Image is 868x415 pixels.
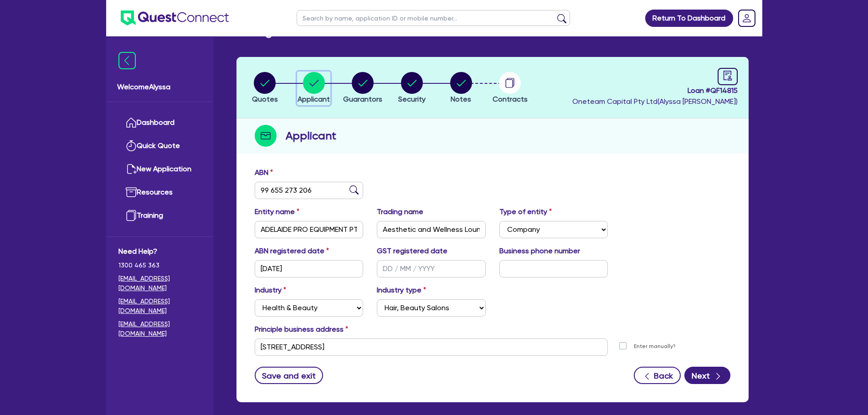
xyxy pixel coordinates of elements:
label: Enter manually? [634,342,676,351]
a: Quick Quote [118,134,201,158]
button: Applicant [297,72,330,105]
label: Industry type [377,285,426,296]
button: Security [398,72,426,105]
button: Quotes [252,72,278,105]
img: resources [126,187,137,198]
span: audit [723,71,733,81]
span: Quotes [252,95,278,103]
a: audit [718,68,738,85]
a: Return To Dashboard [645,10,733,27]
a: Dropdown toggle [735,6,759,30]
a: Resources [118,181,201,204]
button: Back [634,367,681,384]
img: quest-connect-logo-blue [121,10,229,26]
span: Loan # QF14815 [572,85,738,96]
label: ABN [255,167,273,178]
a: [EMAIL_ADDRESS][DOMAIN_NAME] [118,297,201,316]
img: quick-quote [126,140,137,151]
a: Dashboard [118,111,201,134]
span: 1300 465 363 [118,261,201,270]
input: DD / MM / YYYY [377,260,486,277]
span: Applicant [298,95,330,103]
label: GST registered date [377,246,447,256]
img: new-application [126,164,137,174]
span: Oneteam Capital Pty Ltd ( Alyssa [PERSON_NAME] ) [572,97,738,106]
h2: Applicant [286,128,336,144]
span: Welcome Alyssa [117,82,202,92]
a: [EMAIL_ADDRESS][DOMAIN_NAME] [118,274,201,293]
label: Industry [255,285,286,296]
a: [EMAIL_ADDRESS][DOMAIN_NAME] [118,319,201,338]
img: abn-lookup icon [349,185,359,195]
img: icon-menu-close [118,52,136,69]
a: Training [118,204,201,227]
label: Business phone number [499,246,580,256]
img: step-icon [255,125,277,147]
button: Save and exit [255,367,324,384]
button: Contracts [492,72,528,105]
label: Principle business address [255,324,348,335]
button: Notes [450,72,473,105]
a: New Application [118,158,201,181]
label: Entity name [255,206,299,217]
button: Next [684,367,730,384]
img: training [126,210,137,221]
span: Guarantors [343,95,382,103]
label: ABN registered date [255,246,329,256]
label: Trading name [377,206,423,217]
span: Need Help? [118,246,201,257]
span: Security [398,95,426,103]
span: Notes [451,95,471,103]
label: Type of entity [499,206,552,217]
input: DD / MM / YYYY [255,260,364,277]
button: Guarantors [343,72,383,105]
input: Search by name, application ID or mobile number... [297,10,570,26]
span: Contracts [493,95,528,103]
